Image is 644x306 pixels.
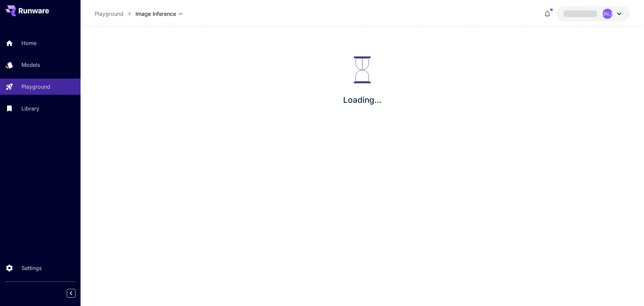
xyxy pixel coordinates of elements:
p: Library [21,104,39,113]
nav: breadcrumb [95,10,136,18]
p: Loading... [343,94,381,106]
div: [PERSON_NAME] [602,9,612,19]
p: Models [21,61,40,69]
p: Settings [21,264,42,272]
a: Playground [95,10,123,18]
button: [PERSON_NAME] [557,6,630,21]
span: Image Inference [136,10,176,18]
p: Playground [21,83,50,91]
button: Collapse sidebar [67,289,75,298]
p: Home [21,39,37,47]
div: Collapse sidebar [72,287,80,299]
